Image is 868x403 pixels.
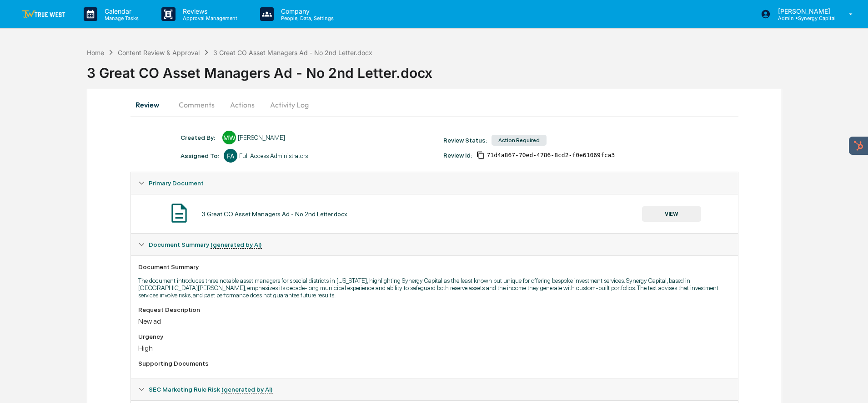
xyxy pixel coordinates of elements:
div: Request Description [138,306,730,313]
div: Document Summary [138,263,730,270]
div: New ad [138,317,730,326]
div: Primary Document [131,194,738,233]
div: Assigned To: [181,152,219,159]
u: (generated by AI) [211,241,262,249]
div: Review Status: [443,137,487,144]
p: People, Data, Settings [274,15,338,21]
div: Action Required [492,135,547,146]
div: secondary tabs example [130,94,738,116]
span: SEC Marketing Rule Risk [149,386,273,393]
div: Document Summary (generated by AI) [131,255,738,378]
p: [PERSON_NAME] [771,7,836,15]
p: Company [274,7,338,15]
div: Review Id: [443,152,472,159]
iframe: Open customer support [839,373,863,398]
p: The document introduces three notable asset managers for special districts in [US_STATE], highlig... [138,277,730,299]
span: Document Summary [149,241,262,248]
img: Document Icon [168,202,191,224]
p: Calendar [97,7,143,15]
div: [PERSON_NAME] [238,134,285,141]
div: Created By: ‎ ‎ [181,134,218,141]
span: Primary Document [149,179,204,187]
div: Primary Document [131,172,738,194]
span: 71d4a867-70ed-4786-8cd2-f0e61069fca3 [487,152,615,159]
u: (generated by AI) [221,386,273,393]
button: Activity Log [263,94,316,116]
div: SEC Marketing Rule Risk (generated by AI) [131,378,738,400]
p: Approval Management [176,15,242,21]
p: Reviews [176,7,242,15]
button: Comments [171,94,222,116]
div: High [138,344,730,352]
div: Content Review & Approval [118,49,200,56]
div: FA [224,149,237,163]
div: 3 Great CO Asset Managers Ad - No 2nd Letter.docx [202,210,347,218]
img: logo [22,10,65,19]
p: Manage Tasks [97,15,143,21]
div: Home [87,49,104,56]
div: Document Summary (generated by AI) [131,234,738,255]
div: 3 Great CO Asset Managers Ad - No 2nd Letter.docx [87,57,868,81]
button: VIEW [642,206,701,222]
div: Urgency [138,333,730,340]
button: Actions [222,94,263,116]
span: Copy Id [477,151,485,159]
div: Supporting Documents [138,360,730,367]
div: Full Access Administrators [239,152,308,159]
div: MW [222,131,236,144]
div: 3 Great CO Asset Managers Ad - No 2nd Letter.docx [213,49,372,56]
button: Review [130,94,171,116]
p: Admin • Synergy Capital [771,15,836,21]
